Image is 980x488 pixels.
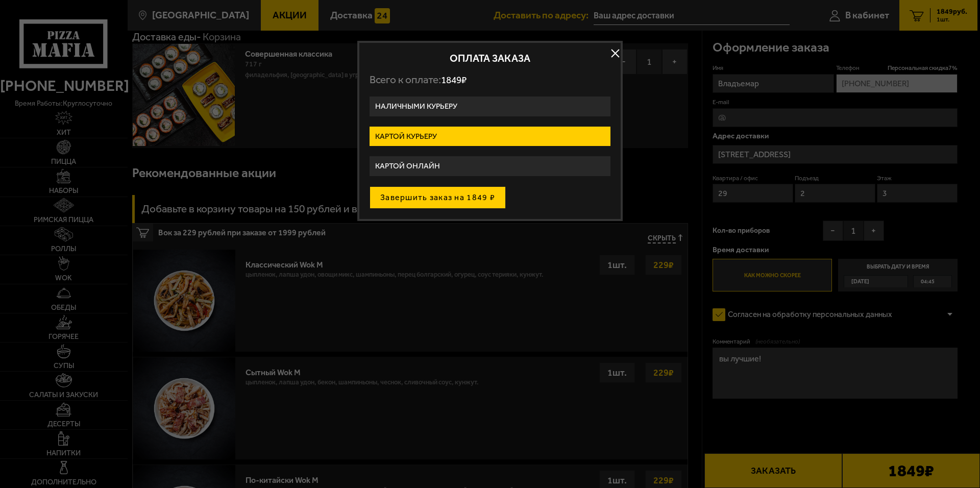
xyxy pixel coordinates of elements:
button: Завершить заказ на 1849 ₽ [370,186,506,209]
span: 1849 ₽ [441,74,467,86]
label: Картой онлайн [370,156,610,176]
label: Картой курьеру [370,127,610,147]
h2: Оплата заказа [370,53,610,63]
label: Наличными курьеру [370,96,610,116]
p: Всего к оплате: [370,74,610,86]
